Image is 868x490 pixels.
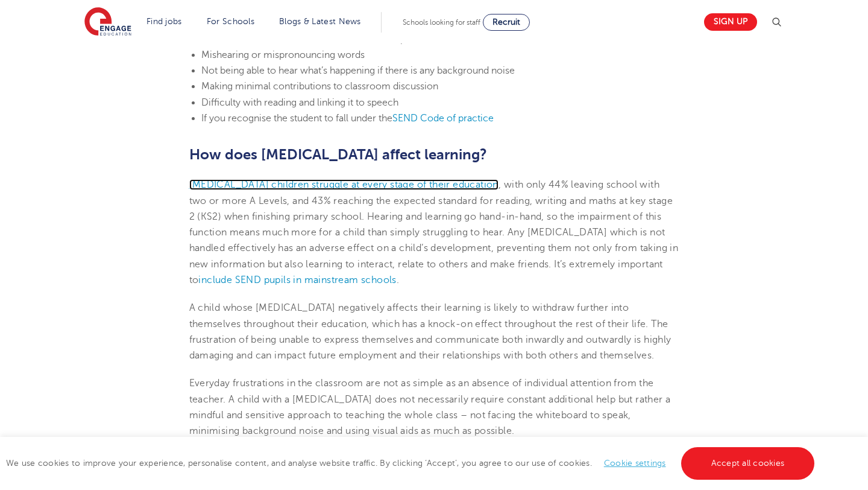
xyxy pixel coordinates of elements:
span: Making minimal contributions to classroom discussion [201,81,438,92]
a: Find jobs [146,17,182,26]
span: , with only 44% leaving school with two or more A Levels, and 43% reaching the expected standard ... [189,179,679,285]
span: [MEDICAL_DATA] and communication development [201,34,429,45]
a: Blogs & Latest News [279,17,361,26]
span: Schools looking for staff [403,18,480,27]
span: We use cookies to improve your experience, personalise content, and analyse website traffic. By c... [6,459,817,468]
a: Accept all cookies [681,447,815,480]
span: Mishearing or mispronouncing words [201,49,365,60]
li: If you recognise the student to fall under the [201,110,679,126]
span: Not being able to hear what’s happening if there is any background noise [201,65,515,76]
a: include SEND pupils in mainstream schools [198,275,396,285]
a: Recruit [483,14,530,31]
span: Difficulty with reading and linking it to speech [201,97,398,108]
a: SEND Code of practice [392,113,494,124]
a: For Schools [207,17,254,26]
span: Recruit [492,17,520,27]
a: Sign up [704,13,757,31]
a: [MEDICAL_DATA] children struggle at every stage of their education [189,179,498,190]
span: Everyday frustrations in the classroom are not as simple as an absence of individual attention fr... [189,378,671,436]
img: Engage Education [84,7,131,37]
a: Cookie settings [604,459,666,468]
span: How does [MEDICAL_DATA] affect learning? [189,146,487,163]
span: A child whose [MEDICAL_DATA] negatively affects their learning is likely to withdraw further into... [189,302,671,361]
